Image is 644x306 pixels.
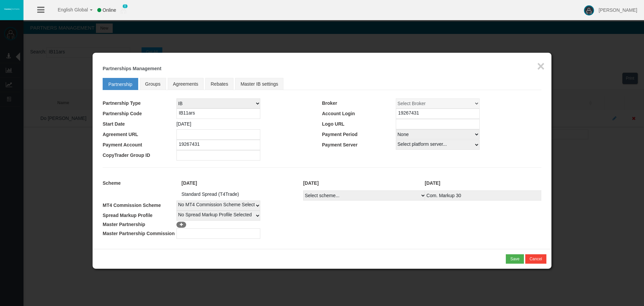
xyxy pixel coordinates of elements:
[103,119,176,129] td: Start Date
[145,81,161,87] span: Groups
[103,176,176,190] td: Scheme
[103,201,176,211] td: MT4 Commission Scheme
[103,108,176,119] td: Partnership Code
[420,179,541,187] div: [DATE]
[122,4,128,8] span: 0
[140,78,166,90] a: Groups
[103,228,176,239] td: Master Partnership Commission
[322,98,396,108] td: Broker
[103,140,176,150] td: Payment Account
[599,7,637,13] span: [PERSON_NAME]
[3,8,20,10] img: logo.svg
[103,66,161,71] b: Partnerships Management
[205,78,233,90] a: Rebates
[103,98,176,108] td: Partnership Type
[506,254,524,264] button: Save
[49,7,88,12] span: English Global
[103,150,176,161] td: CopyTrader Group ID
[103,78,138,90] a: Partnership
[103,129,176,140] td: Agreement URL
[235,78,283,90] a: Master IB settings
[176,121,191,127] span: [DATE]
[176,179,298,187] div: [DATE]
[510,256,519,262] div: Save
[537,59,545,73] button: ×
[322,119,396,129] td: Logo URL
[181,191,239,197] span: Standard Spread (T4Trade)
[322,108,396,119] td: Account Login
[103,7,116,13] span: Online
[322,129,396,140] td: Payment Period
[584,5,594,15] img: user-image
[121,7,126,14] img: user_small.png
[298,179,420,187] div: [DATE]
[322,140,396,150] td: Payment Server
[103,221,176,228] td: Master Partnership
[103,211,176,221] td: Spread Markup Profile
[168,78,204,90] a: Agreements
[525,254,546,264] button: Cancel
